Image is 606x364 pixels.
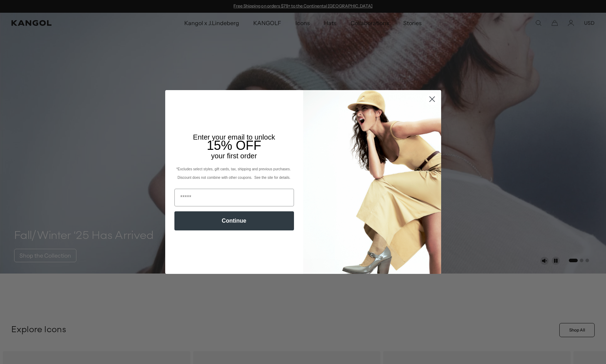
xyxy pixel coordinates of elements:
[174,211,294,230] button: Continue
[174,189,294,206] input: Email
[426,93,438,105] button: Close dialog
[193,133,275,141] span: Enter your email to unlock
[303,90,441,274] img: 93be19ad-e773-4382-80b9-c9d740c9197f.jpeg
[207,138,261,153] span: 15% OFF
[176,167,292,180] span: *Excludes select styles, gift cards, tax, shipping and previous purchases. Discount does not comb...
[211,152,257,160] span: your first order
